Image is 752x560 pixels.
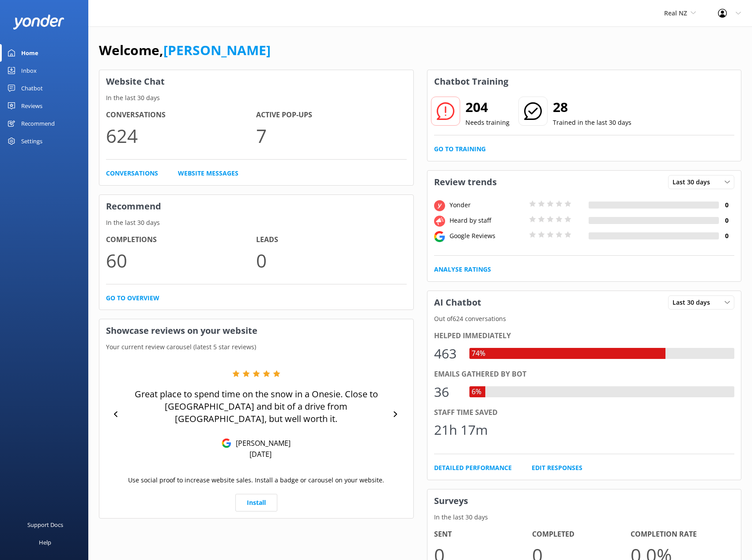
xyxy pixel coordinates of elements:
a: [PERSON_NAME] [163,41,271,59]
div: Yonder [447,200,527,210]
div: Recommend [21,115,55,132]
span: Last 30 days [673,298,715,307]
h4: Completion Rate [631,529,729,540]
h3: Website Chat [99,70,413,93]
h3: Showcase reviews on your website [99,319,413,342]
h4: Conversations [106,109,256,121]
div: Heard by staff [447,216,527,225]
div: Google Reviews [447,231,527,241]
a: Edit Responses [532,463,582,473]
p: 60 [106,246,256,275]
div: Home [21,44,38,62]
h3: AI Chatbot [427,291,488,314]
p: In the last 30 days [99,218,413,228]
div: Helped immediately [434,330,735,342]
a: Conversations [106,168,158,178]
div: 74% [469,348,487,359]
span: Real NZ [664,9,687,17]
div: Reviews [21,97,42,115]
p: Trained in the last 30 days [553,118,631,127]
h3: Review trends [427,171,503,194]
div: Help [39,534,51,551]
p: Use social proof to increase website sales. Install a badge or carousel on your website. [128,475,384,485]
h4: Active Pop-ups [256,109,406,121]
p: Your current review carousel (latest 5 star reviews) [99,342,413,352]
div: Emails gathered by bot [434,369,735,380]
h3: Surveys [427,489,741,512]
h2: 204 [465,97,510,118]
h4: Leads [256,234,406,246]
h4: Sent [434,529,533,540]
div: 6% [469,386,484,398]
div: 463 [434,343,461,364]
h3: Chatbot Training [427,70,515,93]
img: yonder-white-logo.png [13,15,64,29]
h2: 28 [553,97,631,118]
p: Great place to spend time on the snow in a Onesie. Close to [GEOGRAPHIC_DATA] and bit of a drive ... [124,388,389,425]
p: 624 [106,121,256,150]
a: Detailed Performance [434,463,512,473]
p: 7 [256,121,406,150]
a: Go to Training [434,144,486,154]
a: Install [235,494,277,511]
a: Analyse Ratings [434,265,491,274]
p: [DATE] [249,449,272,459]
div: 21h 17m [434,419,488,441]
p: In the last 30 days [99,93,413,103]
h3: Recommend [99,195,413,218]
div: Staff time saved [434,407,735,418]
h1: Welcome, [99,40,271,61]
a: Website Messages [178,168,238,178]
img: Google Reviews [222,438,231,448]
h4: 0 [719,231,734,241]
h4: Completed [532,529,631,540]
div: Support Docs [27,516,63,534]
div: Settings [21,132,42,150]
p: 0 [256,246,406,275]
div: Chatbot [21,79,43,97]
h4: 0 [719,216,734,225]
p: Out of 624 conversations [427,314,741,324]
div: 36 [434,381,461,403]
a: Go to overview [106,293,159,303]
p: In the last 30 days [427,512,741,522]
p: [PERSON_NAME] [231,438,291,448]
span: Last 30 days [673,177,715,187]
h4: 0 [719,200,734,210]
h4: Completions [106,234,256,246]
div: Inbox [21,62,37,79]
p: Needs training [465,118,510,127]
